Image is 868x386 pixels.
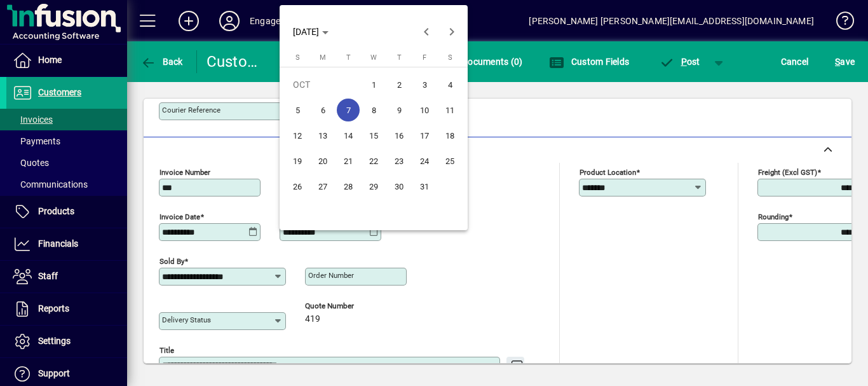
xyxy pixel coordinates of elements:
[362,99,385,121] span: 8
[413,149,436,172] span: 24
[286,175,309,198] span: 26
[311,175,334,198] span: 27
[362,73,385,96] span: 1
[437,123,463,148] button: Sat Oct 18 2025
[336,97,361,123] button: Tue Oct 07 2025
[286,124,309,147] span: 12
[438,124,461,147] span: 18
[388,175,410,198] span: 30
[388,73,410,96] span: 2
[413,175,436,198] span: 31
[346,53,351,62] span: T
[285,148,310,174] button: Sun Oct 19 2025
[361,174,386,199] button: Wed Oct 29 2025
[293,27,319,37] span: [DATE]
[310,97,336,123] button: Mon Oct 06 2025
[362,124,385,147] span: 15
[362,149,385,172] span: 22
[336,148,361,174] button: Tue Oct 21 2025
[423,53,426,62] span: F
[412,123,437,148] button: Fri Oct 17 2025
[397,53,402,62] span: T
[438,99,461,121] span: 11
[285,97,310,123] button: Sun Oct 05 2025
[438,149,461,172] span: 25
[295,53,300,62] span: S
[336,174,361,199] button: Tue Oct 28 2025
[414,19,439,45] button: Previous month
[285,174,310,199] button: Sun Oct 26 2025
[388,99,410,121] span: 9
[311,99,334,121] span: 6
[386,72,412,97] button: Thu Oct 02 2025
[413,99,436,121] span: 10
[438,73,461,96] span: 4
[288,20,334,43] button: Choose month and year
[310,148,336,174] button: Mon Oct 20 2025
[412,72,437,97] button: Fri Oct 03 2025
[337,149,360,172] span: 21
[439,19,465,45] button: Next month
[320,53,326,62] span: M
[362,175,385,198] span: 29
[310,123,336,148] button: Mon Oct 13 2025
[336,123,361,148] button: Tue Oct 14 2025
[311,124,334,147] span: 13
[388,149,410,172] span: 23
[361,123,386,148] button: Wed Oct 15 2025
[361,97,386,123] button: Wed Oct 08 2025
[412,148,437,174] button: Fri Oct 24 2025
[413,124,436,147] span: 17
[311,149,334,172] span: 20
[386,174,412,199] button: Thu Oct 30 2025
[285,123,310,148] button: Sun Oct 12 2025
[437,72,463,97] button: Sat Oct 04 2025
[413,73,436,96] span: 3
[337,175,360,198] span: 28
[386,97,412,123] button: Thu Oct 09 2025
[310,174,336,199] button: Mon Oct 27 2025
[388,124,410,147] span: 16
[286,149,309,172] span: 19
[412,97,437,123] button: Fri Oct 10 2025
[361,72,386,97] button: Wed Oct 01 2025
[286,99,309,121] span: 5
[370,53,377,62] span: W
[285,72,361,97] td: OCT
[437,148,463,174] button: Sat Oct 25 2025
[412,174,437,199] button: Fri Oct 31 2025
[386,123,412,148] button: Thu Oct 16 2025
[386,148,412,174] button: Thu Oct 23 2025
[361,148,386,174] button: Wed Oct 22 2025
[337,99,360,121] span: 7
[337,124,360,147] span: 14
[437,97,463,123] button: Sat Oct 11 2025
[448,53,452,62] span: S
